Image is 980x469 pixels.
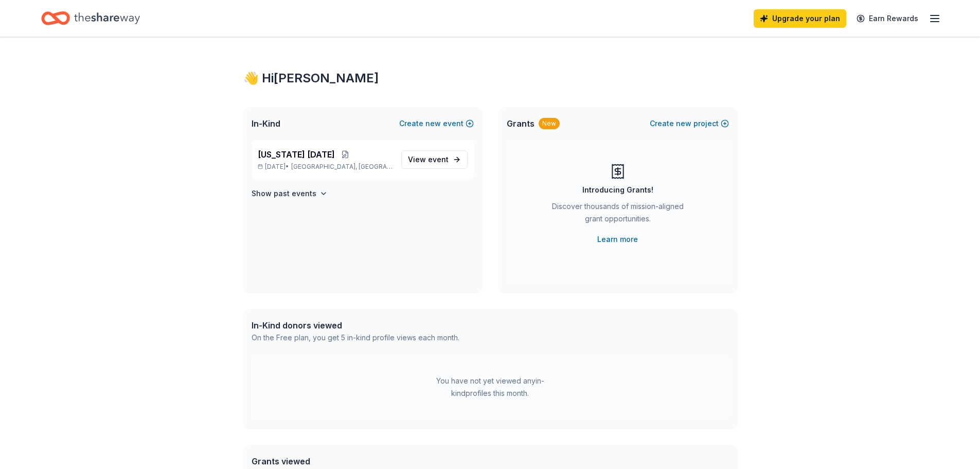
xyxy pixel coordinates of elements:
[258,148,335,161] span: [US_STATE] [DATE]
[401,150,468,169] a: View event
[597,233,638,246] a: Learn more
[399,117,474,130] button: Createnewevent
[676,117,691,130] span: new
[428,155,449,164] span: event
[258,163,393,171] p: [DATE] •
[650,117,729,130] button: Createnewproject
[252,319,459,332] div: In-Kind donors viewed
[507,117,534,130] span: Grants
[252,332,459,344] div: On the Free plan, you get 5 in-kind profile views each month.
[408,153,449,166] span: View
[850,9,924,28] a: Earn Rewards
[291,163,393,171] span: [GEOGRAPHIC_DATA], [GEOGRAPHIC_DATA]
[425,117,441,130] span: new
[582,184,653,196] div: Introducing Grants!
[754,9,846,28] a: Upgrade your plan
[252,117,280,130] span: In-Kind
[252,455,454,467] div: Grants viewed
[41,6,140,30] a: Home
[548,200,688,229] div: Discover thousands of mission-aligned grant opportunities.
[426,375,555,399] div: You have not yet viewed any in-kind profiles this month.
[252,187,316,200] h4: Show past events
[243,70,737,86] div: 👋 Hi [PERSON_NAME]
[539,118,560,129] div: New
[252,187,328,200] button: Show past events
